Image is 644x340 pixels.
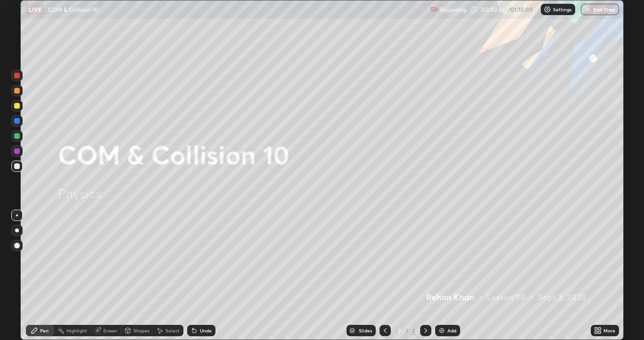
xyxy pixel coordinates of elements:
div: Add [447,328,456,333]
img: end-class-cross [584,6,592,13]
p: COM & Collision 10 [48,6,99,13]
div: 2 [395,328,404,333]
p: Settings [553,7,571,12]
div: Slides [359,328,372,333]
img: recording.375f2c34.svg [430,6,438,13]
div: Pen [40,328,49,333]
div: Undo [200,328,212,333]
button: End Class [581,4,619,15]
div: / [406,328,409,333]
div: Select [165,328,180,333]
img: class-settings-icons [544,6,551,13]
div: More [603,328,615,333]
div: Shapes [133,328,149,333]
img: add-slide-button [438,327,446,334]
div: Eraser [103,328,117,333]
div: Highlight [66,328,87,333]
div: 2 [411,326,416,335]
p: LIVE [29,6,41,13]
p: Recording [440,6,466,13]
